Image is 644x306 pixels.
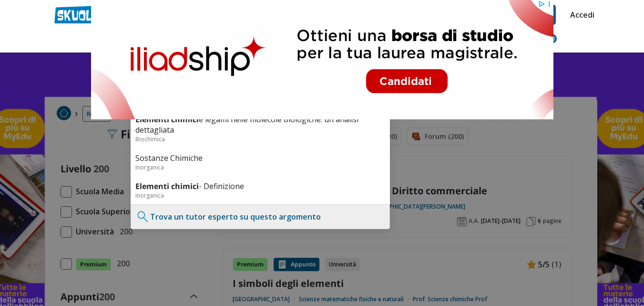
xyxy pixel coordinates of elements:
a: Elementi chimicie legami nelle molecole biologiche: un'analisi dettagliata [135,114,385,135]
img: Trova un tutor esperto [136,210,150,224]
div: Inorganica [135,163,385,171]
a: Trova un tutor esperto su questo argomento [150,211,321,222]
a: Sostanze Chimiche [135,153,385,163]
b: Elementi chimici [135,114,199,125]
a: Elementi chimici- Definizione [135,181,385,191]
div: Inorganica [135,191,385,200]
b: Elementi chimici [135,181,199,191]
a: Accedi [570,5,590,25]
div: Biochimica [135,135,385,143]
